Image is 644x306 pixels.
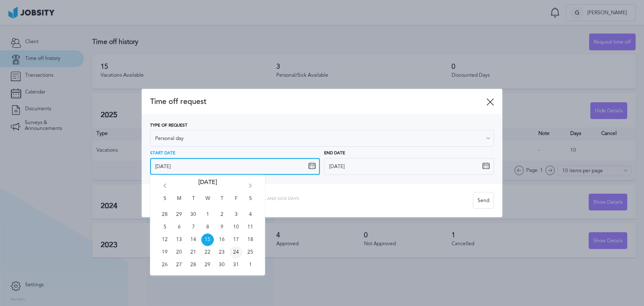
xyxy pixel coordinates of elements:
[201,259,214,271] span: Wed Oct 29 2025
[247,184,254,191] i: Go forward 1 month
[473,192,494,209] button: Send
[150,151,175,156] span: Start Date
[187,196,200,208] span: T
[201,208,214,221] span: Wed Oct 01 2025
[216,196,228,208] span: T
[230,246,242,259] span: Fri Oct 24 2025
[473,192,493,209] div: Send
[150,123,187,128] span: Type of Request
[150,97,486,106] span: Time off request
[216,246,228,259] span: Thu Oct 23 2025
[216,233,228,246] span: Thu Oct 16 2025
[244,233,257,246] span: Sat Oct 18 2025
[201,233,214,246] span: Wed Oct 15 2025
[173,246,185,259] span: Mon Oct 20 2025
[158,196,171,208] span: S
[230,233,242,246] span: Fri Oct 17 2025
[161,184,169,191] i: Go back 1 month
[187,246,200,259] span: Tue Oct 21 2025
[216,221,228,233] span: Thu Oct 09 2025
[244,259,257,271] span: Sat Nov 01 2025
[187,233,200,246] span: Tue Oct 14 2025
[158,208,171,221] span: Sun Sep 28 2025
[201,221,214,233] span: Wed Oct 08 2025
[173,221,185,233] span: Mon Oct 06 2025
[158,233,171,246] span: Sun Oct 12 2025
[216,259,228,271] span: Thu Oct 30 2025
[198,179,217,196] span: [DATE]
[230,259,242,271] span: Fri Oct 31 2025
[173,196,185,208] span: M
[158,221,171,233] span: Sun Oct 05 2025
[201,246,214,259] span: Wed Oct 22 2025
[216,208,228,221] span: Thu Oct 02 2025
[173,208,185,221] span: Mon Sep 29 2025
[230,221,242,233] span: Fri Oct 10 2025
[230,196,242,208] span: F
[244,208,257,221] span: Sat Oct 04 2025
[187,208,200,221] span: Tue Sep 30 2025
[173,259,185,271] span: Mon Oct 27 2025
[173,233,185,246] span: Mon Oct 13 2025
[324,151,345,156] span: End Date
[244,221,257,233] span: Sat Oct 11 2025
[244,246,257,259] span: Sat Oct 25 2025
[187,221,200,233] span: Tue Oct 07 2025
[230,208,242,221] span: Fri Oct 03 2025
[187,259,200,271] span: Tue Oct 28 2025
[201,196,214,208] span: W
[158,259,171,271] span: Sun Oct 26 2025
[158,246,171,259] span: Sun Oct 19 2025
[244,196,257,208] span: S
